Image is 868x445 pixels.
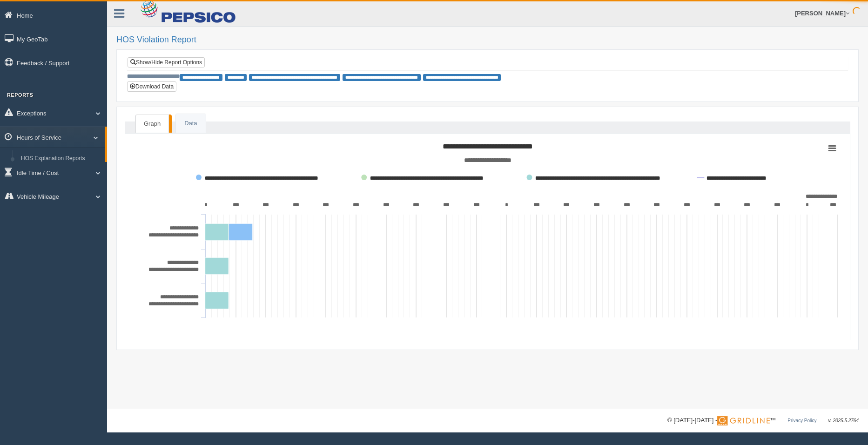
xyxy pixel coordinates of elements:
a: Show/Hide Report Options [128,57,205,67]
a: Data [176,114,205,133]
a: Privacy Policy [787,418,816,423]
a: HOS Explanation Reports [17,150,105,167]
img: Gridline [717,416,770,425]
span: v. 2025.5.2764 [828,418,859,423]
div: © [DATE]-[DATE] - ™ [667,416,859,425]
h2: HOS Violation Report [116,35,859,45]
a: Graph [135,115,169,133]
button: Download Data [127,81,176,92]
